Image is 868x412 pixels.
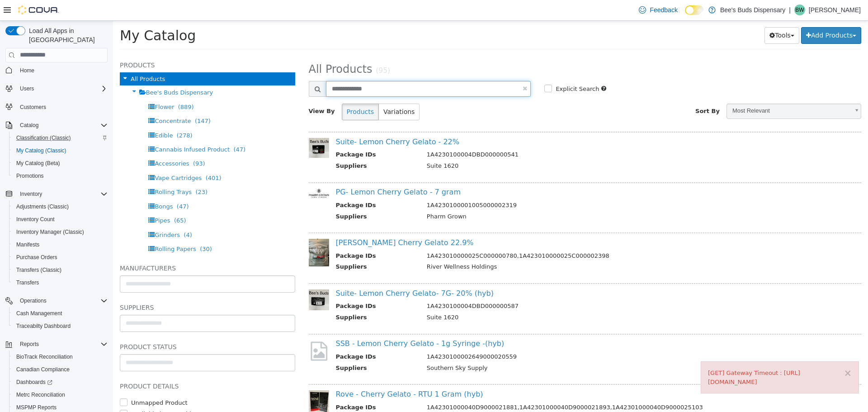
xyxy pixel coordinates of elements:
[9,276,111,289] button: Transfers
[9,363,111,376] button: Canadian Compliance
[2,100,111,114] button: Customers
[42,125,117,132] span: Cannabis Infused Product
[16,228,84,236] span: Inventory Manager (Classic)
[263,46,277,54] small: (95)
[33,68,100,75] span: Bee's Buds Dispensary
[9,350,111,363] button: BioTrack Reconciliation
[651,6,686,23] button: Tools
[16,101,108,113] span: Customers
[20,67,34,74] span: Home
[307,141,728,152] td: Suite 1620
[16,366,70,373] span: Canadian Compliance
[2,64,111,77] button: Home
[196,87,222,94] span: View By
[789,5,791,15] p: |
[13,389,69,400] a: Metrc Reconciliation
[7,360,182,371] h5: Product Details
[16,216,55,223] span: Inventory Count
[2,82,111,95] button: Users
[720,5,785,15] p: Bee's Buds Dispensary
[223,167,348,175] a: PG- Lemon Cherry Gelato - 7 gram
[65,83,81,90] span: (889)
[16,189,108,199] span: Inventory
[13,201,72,212] a: Adjustments (Classic)
[307,281,728,292] td: 1A4230100004DBD000000587
[7,321,182,331] h5: Product Status
[13,364,108,375] span: Canadian Compliance
[64,111,80,118] span: (278)
[16,279,39,286] span: Transfers
[16,120,42,131] button: Catalog
[13,377,56,388] a: Dashboards
[223,191,307,203] th: Suppliers
[20,122,38,129] span: Catalog
[635,1,681,19] a: Feedback
[13,252,61,263] a: Purchase Orders
[13,214,58,225] a: Inventory Count
[307,343,728,354] td: Southern Sky Supply
[307,382,728,393] td: 1A42301000040D9000021881,1A42301000040D9000021893,1A42301000040D9000025103
[223,382,307,393] th: Package IDs
[2,119,111,132] button: Catalog
[731,348,739,357] button: ×
[13,308,108,319] span: Cash Management
[13,214,108,225] span: Inventory Count
[223,318,392,327] a: SSB - Lemon Cherry Gelato - 1g Syringe -(hyb)
[20,341,39,348] span: Reports
[223,218,361,226] a: [PERSON_NAME] Cherry Gelato 22.9%
[9,213,111,226] button: Inventory Count
[595,348,739,365] div: [GET] Gateway Timeout : [URL][DOMAIN_NAME]
[223,281,307,292] th: Package IDs
[650,5,677,14] span: Feedback
[16,266,61,274] span: Transfers (Classic)
[613,83,748,98] a: Most Relevant
[196,42,259,55] span: All Products
[223,343,307,354] th: Suppliers
[16,160,60,167] span: My Catalog (Beta)
[13,265,108,275] span: Transfers (Classic)
[13,351,108,362] span: BioTrack Reconciliation
[223,331,307,343] th: Package IDs
[13,227,88,237] a: Inventory Manager (Classic)
[223,268,381,277] a: Suite- Lemon Cherry Gelato- 7G- 20% (hyb)
[13,133,108,143] span: Classification (Classic)
[16,102,50,113] a: Customers
[61,196,73,203] span: (65)
[9,388,111,401] button: Metrc Reconciliation
[685,15,685,15] span: Dark Mode
[16,378,75,387] label: Unmapped Product
[16,172,44,180] span: Promotions
[80,139,92,146] span: (93)
[795,5,804,15] span: BW
[13,239,43,250] a: Manifests
[13,277,42,288] a: Transfers
[9,307,111,320] button: Cash Management
[16,65,38,76] a: Home
[196,319,216,341] img: missing-image.png
[16,404,57,411] span: MSPMP Reports
[794,5,805,15] div: Bow Wilson
[9,144,111,157] button: My Catalog (Classic)
[7,39,182,50] h5: Products
[16,391,65,398] span: Metrc Reconciliation
[16,295,108,306] span: Operations
[223,180,307,191] th: Package IDs
[13,170,47,181] a: Promotions
[265,83,307,99] button: Variations
[809,5,861,15] p: [PERSON_NAME]
[16,379,52,386] span: Dashboards
[20,190,42,198] span: Inventory
[196,117,216,137] img: 150
[13,321,108,331] span: Traceabilty Dashboard
[614,83,736,97] span: Most Relevant
[13,158,108,169] span: My Catalog (Beta)
[223,141,307,152] th: Suppliers
[42,225,83,232] span: Rolling Papers
[307,180,728,191] td: 1A4230100001005000002319
[307,331,728,343] td: 1A4230100002649000020559
[13,377,108,388] span: Dashboards
[13,308,66,319] a: Cash Management
[18,5,59,14] img: Cova
[42,182,60,189] span: Bongs
[13,389,108,400] span: Metrc Reconciliation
